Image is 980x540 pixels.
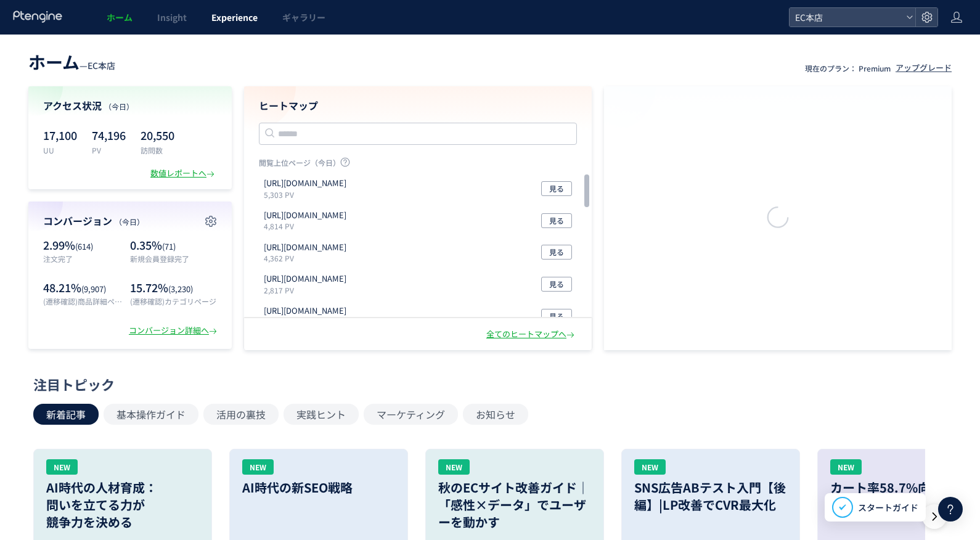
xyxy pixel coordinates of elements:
p: 15.72% [130,280,217,296]
span: ギャラリー [282,11,325,23]
div: — [28,49,115,74]
p: (遷移確認)商品詳細ページ [43,296,124,306]
div: 注目トピック [33,375,941,394]
p: 2.99% [43,237,124,253]
p: https://etvos.com/shop/g/gAH10678 [264,178,346,189]
button: 新着記事 [33,404,99,425]
h3: AI時代の人材育成： 問いを立てる力が 競争力を決める [46,479,199,531]
p: 20,550 [141,125,174,145]
p: (遷移確認)カテゴリページ [130,296,217,306]
p: 新規会員登録完了 [130,253,217,264]
span: Insight [157,11,187,23]
p: PV [92,145,126,155]
p: 0.35% [130,237,217,253]
button: 見る [541,309,572,324]
p: UU [43,145,77,155]
span: 見る [549,309,564,324]
span: EC本店 [791,8,901,27]
div: NEW [438,459,470,475]
span: 見る [549,245,564,260]
p: 注文完了 [43,253,124,264]
p: 2,817 PV [264,285,351,295]
p: 閲覧上位ページ（今日） [259,157,577,173]
span: ホーム [107,11,133,23]
p: 5,303 PV [264,189,351,200]
span: スタートガイド [858,501,918,514]
div: NEW [46,459,78,475]
h3: AI時代の新SEO戦略 [242,479,395,496]
span: (9,907) [81,283,106,295]
p: 17,100 [43,125,77,145]
button: マーケティング [364,404,458,425]
button: 活用の裏技 [203,404,279,425]
div: NEW [634,459,666,475]
span: (614) [75,240,93,252]
span: 見る [549,181,564,196]
p: https://etvos.com/shop/default.aspx [264,210,346,221]
div: NEW [242,459,274,475]
p: 48.21% [43,280,124,296]
p: 4,362 PV [264,253,351,263]
h3: SNS広告ABテスト入門【後編】|LP改善でCVR最大化 [634,479,787,513]
h4: ヒートマップ [259,99,577,113]
p: https://etvos.com/shop/g/gAC10342 [264,273,346,285]
span: (71) [162,240,176,252]
span: （今日） [115,216,144,227]
p: 訪問数 [141,145,174,155]
h4: コンバージョン [43,214,217,228]
h4: アクセス状況 [43,99,217,113]
div: NEW [830,459,862,475]
p: 現在のプラン： Premium [805,63,891,73]
h3: 秋のECサイト改善ガイド｜「感性×データ」でユーザーを動かす [438,479,591,531]
div: 全てのヒートマップへ [486,329,577,340]
button: 見る [541,213,572,228]
button: 見る [541,245,572,260]
button: 基本操作ガイド [104,404,198,425]
div: コンバージョン詳細へ [129,325,219,337]
span: 見る [549,213,564,228]
div: 数値レポートへ [150,168,217,179]
p: 2,510 PV [264,317,351,327]
p: 74,196 [92,125,126,145]
p: 4,814 PV [264,221,351,231]
p: https://etvos.com/shop/customer/menu.aspx [264,242,346,253]
button: 見る [541,277,572,292]
p: https://etvos.com/shop/cart/cart.aspx [264,305,346,317]
span: EC本店 [88,59,115,72]
span: (3,230) [168,283,193,295]
button: お知らせ [463,404,528,425]
button: 実践ヒント [284,404,359,425]
span: 見る [549,277,564,292]
span: （今日） [104,101,134,112]
span: Experience [211,11,258,23]
span: ホーム [28,49,80,74]
button: 見る [541,181,572,196]
div: アップグレード [896,62,952,74]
